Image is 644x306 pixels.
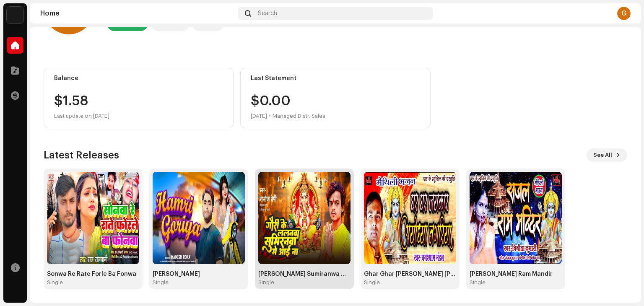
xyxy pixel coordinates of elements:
img: d4d8625b-2074-48d5-859c-b73f534eebce [47,172,139,264]
div: Last Statement [251,75,420,82]
img: 10d72f0b-d06a-424f-aeaa-9c9f537e57b6 [7,7,23,23]
div: Single [364,279,380,286]
div: Single [153,279,169,286]
div: [PERSON_NAME] Sumiranwa Me [PERSON_NAME] [258,271,351,277]
img: 8b11100e-eec3-4397-aa6c-d1e8b6e8d904 [364,172,456,264]
span: See All [593,147,612,163]
img: a6eac96f-cf15-49cd-8335-f090ec7e5158 [470,172,562,264]
img: 16690b0d-5b23-4706-864d-c38604f68e85 [258,172,351,264]
span: Search [258,10,277,17]
div: Ghar Ghar [PERSON_NAME] [PERSON_NAME] [364,271,456,277]
div: Single [258,279,274,286]
div: [PERSON_NAME] Ram Mandir [470,271,562,277]
img: 70f3376d-3c4c-4724-8425-cd7246290689 [153,172,245,264]
button: See All [587,148,627,162]
div: • [269,111,271,121]
div: [DATE] [251,111,267,121]
div: [PERSON_NAME] [153,271,245,277]
re-o-card-value: Last Statement [240,68,430,128]
re-o-card-value: Balance [44,68,234,128]
div: Single [470,279,486,286]
div: Home [40,10,235,17]
div: Managed Distr. Sales [273,111,325,121]
div: Last update on [DATE] [54,111,223,121]
div: Sonwa Re Rate Forle Ba Fonwa [47,271,139,277]
div: G [617,7,631,20]
h3: Latest Releases [44,148,119,162]
div: Single [47,279,63,286]
div: Balance [54,75,223,82]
